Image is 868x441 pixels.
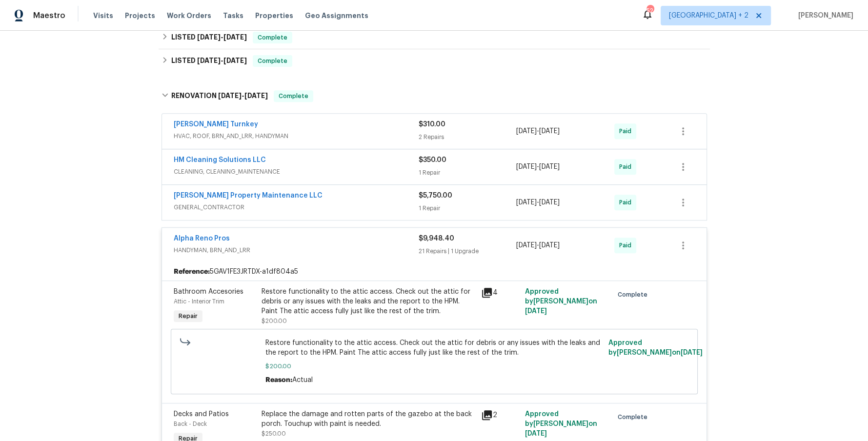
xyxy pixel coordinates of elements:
span: Attic - Interior Trim [174,299,224,304]
span: [DATE] [681,349,703,356]
span: [DATE] [539,199,560,206]
span: [DATE] [516,199,537,206]
span: - [516,241,560,250]
span: Paid [619,241,635,250]
span: Approved by [PERSON_NAME] on [525,411,597,437]
span: [DATE] [223,34,247,40]
span: Work Orders [167,11,211,20]
span: $350.00 [419,157,446,163]
span: HANDYMAN, BRN_AND_LRR [174,245,419,255]
span: [DATE] [218,92,242,99]
h6: LISTED [171,55,247,67]
span: $310.00 [419,121,445,128]
span: Paid [619,162,635,172]
span: Actual [292,377,313,383]
span: [DATE] [516,128,537,135]
span: Complete [254,56,291,66]
span: - [516,162,560,172]
span: Reason: [265,377,292,383]
span: [DATE] [525,430,546,437]
a: [PERSON_NAME] Turnkey [174,121,258,128]
h6: LISTED [171,32,247,43]
span: - [197,34,247,40]
span: GENERAL_CONTRACTOR [174,202,419,212]
span: - [197,57,247,64]
div: 4 [481,287,519,299]
span: Complete [617,412,651,422]
div: 2 Repairs [419,132,517,142]
span: [DATE] [244,92,268,99]
div: 5GAV1FE3JRTDX-a1df804a5 [162,263,707,281]
span: [DATE] [197,34,221,40]
span: $9,948.40 [419,235,454,242]
a: [PERSON_NAME] Property Maintenance LLC [174,192,323,199]
span: Back - Deck [174,421,207,427]
span: [PERSON_NAME] [794,11,853,20]
span: - [218,92,268,99]
a: HM Cleaning Solutions LLC [174,157,266,163]
span: [DATE] [223,57,247,64]
span: CLEANING, CLEANING_MAINTENANCE [174,167,419,177]
span: Bathroom Accesories [174,288,243,295]
span: [DATE] [525,308,546,315]
span: [DATE] [539,242,560,249]
div: LISTED [DATE]-[DATE]Complete [159,26,710,49]
span: [DATE] [539,128,560,135]
span: Paid [619,198,635,207]
span: $250.00 [262,431,286,437]
span: [DATE] [197,57,221,64]
span: Approved by [PERSON_NAME] on [525,288,597,315]
span: Projects [125,11,155,20]
span: Restore functionality to the attic access. Check out the attic for debris or any issues with the ... [265,338,603,358]
span: Complete [617,290,651,300]
span: [DATE] [516,163,537,170]
span: Approved by [PERSON_NAME] on [608,340,703,356]
span: [DATE] [539,163,560,170]
span: Decks and Patios [174,411,229,418]
a: Alpha Reno Pros [174,235,230,242]
span: - [516,126,560,136]
b: Reference: [174,267,210,277]
span: Complete [254,33,291,42]
span: Maestro [33,11,65,20]
div: 1 Repair [419,168,517,178]
div: Replace the damage and rotten parts of the gazebo at the back porch. Touchup with paint is needed. [262,409,475,429]
h6: RENOVATION [171,90,268,102]
span: - [516,198,560,207]
span: $200.00 [265,361,603,371]
div: Restore functionality to the attic access. Check out the attic for debris or any issues with the ... [262,287,475,316]
span: HVAC, ROOF, BRN_AND_LRR, HANDYMAN [174,131,419,141]
div: 1 Repair [419,203,517,213]
span: Paid [619,126,635,136]
span: Visits [93,11,113,20]
span: [GEOGRAPHIC_DATA] + 2 [669,11,748,20]
div: RENOVATION [DATE]-[DATE]Complete [159,80,710,112]
span: [DATE] [516,242,537,249]
div: 52 [646,6,653,16]
div: LISTED [DATE]-[DATE]Complete [159,49,710,73]
span: Repair [175,311,202,321]
span: Tasks [223,12,243,19]
span: Geo Assignments [305,11,368,20]
span: Properties [255,11,293,20]
span: $5,750.00 [419,192,452,199]
span: $200.00 [262,318,287,324]
div: 21 Repairs | 1 Upgrade [419,246,517,256]
span: Complete [275,91,312,101]
div: 2 [481,409,519,421]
